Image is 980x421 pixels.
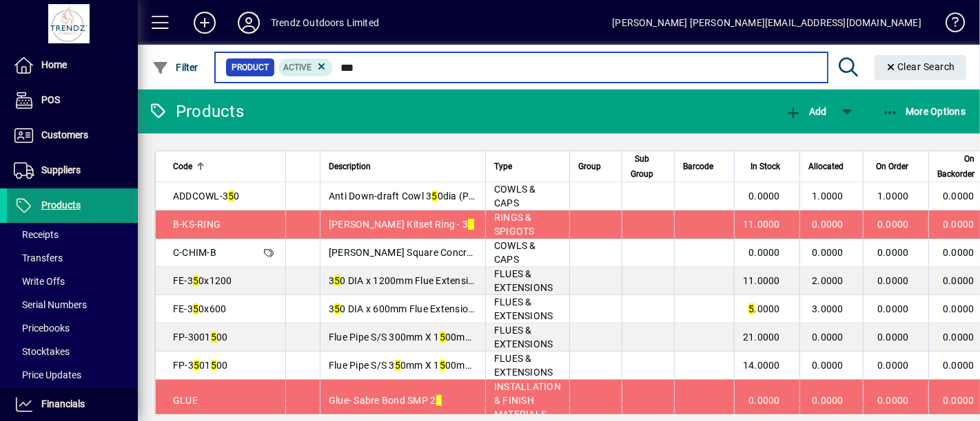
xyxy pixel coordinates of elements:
em: 5 [440,332,445,343]
span: 0.0000 [877,275,909,286]
span: 0.0000 [748,395,780,406]
em: 5 [211,332,216,343]
span: 0.0000 [877,360,909,371]
em: 5 [194,360,199,371]
span: Code [173,159,192,174]
span: 0.0000 [943,219,974,230]
span: Filter [152,62,198,73]
div: Type [494,159,561,174]
span: Product [232,61,269,74]
span: RINGS & SPIGOTS [494,212,535,237]
span: 0.0000 [943,303,974,314]
span: Sub Group [631,151,653,182]
span: 0.0000 [943,332,974,343]
span: 0.0000 [812,219,844,230]
span: C-CHIM-B [173,247,216,258]
span: 0.0000 [943,247,974,258]
span: 0.0000 [877,219,909,230]
a: Home [7,48,138,83]
a: Stocktakes [7,340,138,363]
span: Pricebooks [14,323,70,334]
span: Flue Pipe S/S 3 0mm X 1 00mm, Plain Ends, High Therm (Satin Black) [329,360,640,371]
em: 5 [436,395,442,406]
span: Allocated [808,159,844,174]
span: .0000 [748,303,780,314]
span: 0.0000 [943,360,974,371]
span: 0.0000 [877,247,909,258]
span: 0.0000 [748,247,780,258]
em: 5 [211,360,216,371]
a: Serial Numbers [7,293,138,316]
span: 14.0000 [743,360,780,371]
span: Clear Search [886,61,956,72]
span: Barcode [683,159,713,174]
span: Write Offs [14,276,65,287]
span: More Options [882,106,966,117]
span: Flue Pipe S/S 300mm X 1 00mm, Plain Ends, High Therm (Satin Black) [329,332,640,343]
em: 5 [334,275,340,286]
span: INSTALLATION & FINISH MATERIALS [494,381,561,420]
div: Products [148,100,244,122]
a: Receipts [7,223,138,246]
span: COWLS & CAPS [494,240,536,265]
span: FLUES & EXTENSIONS [494,325,553,349]
span: 0.0000 [877,332,909,343]
span: Price Updates [14,369,81,380]
span: COWLS & CAPS [494,184,536,208]
a: Transfers [7,246,138,270]
span: Customers [41,129,88,140]
span: FE-3 0x600 [173,303,227,314]
span: FLUES & EXTENSIONS [494,268,553,293]
span: Description [329,159,371,174]
button: Add [183,10,227,35]
span: Type [494,159,512,174]
span: 0.0000 [943,395,974,406]
div: Description [329,159,477,174]
mat-chip: Activation Status: Active [278,58,334,76]
span: Active [284,63,312,72]
a: Write Offs [7,270,138,293]
span: Serial Numbers [14,299,87,310]
a: Pricebooks [7,316,138,340]
span: Transfers [14,252,63,263]
button: Filter [149,55,202,80]
span: 0.0000 [812,332,844,343]
span: FP-3001 00 [173,332,228,343]
button: More Options [879,99,970,124]
span: Financials [41,398,85,409]
span: 0.0000 [748,191,780,202]
div: Code [173,159,277,174]
div: On Order [872,159,921,174]
div: Trendz Outdoors Limited [271,12,379,34]
span: 3 0 DIA x 600mm Flue Extension (Painted Black) [329,303,544,314]
span: FE-3 0x1200 [173,275,232,286]
div: Allocated [808,159,856,174]
span: FLUES & EXTENSIONS [494,296,553,321]
span: Add [785,106,826,117]
div: Group [578,159,613,174]
span: FP-3 01 00 [173,360,228,371]
span: Glue- Sabre Bond SMP 2 [329,395,442,406]
span: FLUES & EXTENSIONS [494,353,553,378]
span: Group [578,159,601,174]
span: Home [41,59,67,70]
span: 21.0000 [743,332,780,343]
span: 0.0000 [812,395,844,406]
em: 5 [432,191,438,202]
em: 5 [440,360,445,371]
div: [PERSON_NAME] [PERSON_NAME][EMAIL_ADDRESS][DOMAIN_NAME] [612,12,921,34]
span: 0.0000 [877,303,909,314]
em: 5 [395,360,400,371]
div: Sub Group [631,151,666,182]
span: Products [41,199,81,210]
button: Clear [875,55,967,80]
span: 0.0000 [943,191,974,202]
span: 1.0000 [877,191,909,202]
span: B-KS-RING [173,219,221,230]
button: Add [782,99,830,124]
a: Suppliers [7,153,138,188]
em: 5 [193,275,198,286]
span: GLUE [173,395,198,406]
div: In Stock [743,159,793,174]
div: Barcode [683,159,726,174]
